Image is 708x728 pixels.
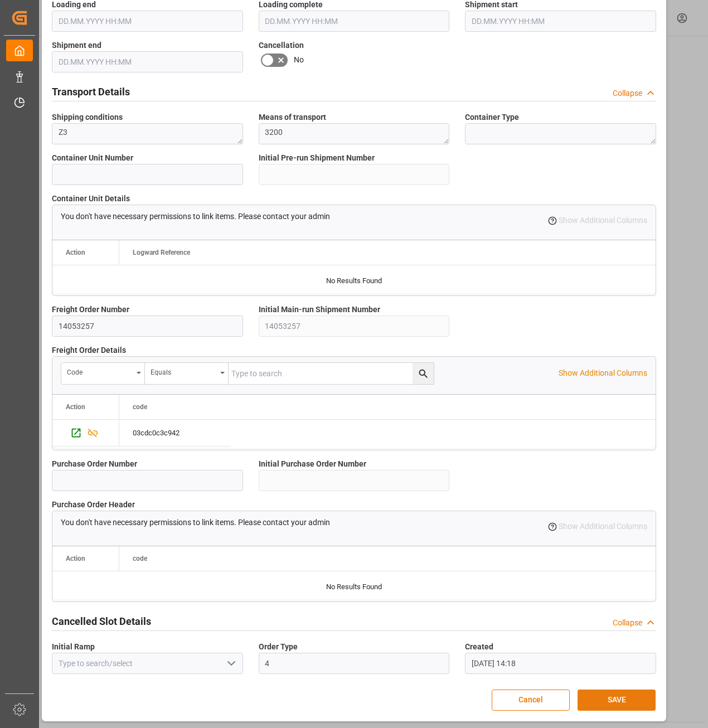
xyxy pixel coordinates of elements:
[465,641,493,653] span: Created
[52,11,243,32] input: DD.MM.YYYY HH:MM
[151,365,216,377] div: Equals
[259,304,380,316] span: Initial Main-run Shipment Number
[133,555,147,562] span: code
[52,193,130,205] span: Container Unit Details
[229,363,434,384] input: Type to search
[259,11,450,32] input: DD.MM.YYYY HH:MM
[66,249,85,256] div: Action
[259,152,375,164] span: Initial Pre-run Shipment Number
[52,40,101,51] span: Shipment end
[52,653,243,674] input: Type to search/select
[294,54,304,66] span: No
[52,111,123,123] span: Shipping conditions
[613,88,642,99] div: Collapse
[66,555,85,562] div: Action
[52,614,151,629] h2: Cancelled Slot Details
[52,152,133,164] span: Container Unit Number
[559,367,647,379] p: Show Additional Columns
[52,420,119,446] div: Press SPACE to select this row.
[145,363,229,384] button: open menu
[67,365,133,377] div: code
[492,690,570,711] button: Cancel
[133,249,190,256] span: Logward Reference
[465,11,656,32] input: DD.MM.YYYY HH:MM
[465,111,519,123] span: Container Type
[133,403,147,411] span: code
[52,499,135,511] span: Purchase Order Header
[66,403,85,411] div: Action
[61,517,330,528] p: You don't have necessary permissions to link items. Please contact your admin
[413,363,434,384] button: search button
[259,641,298,653] span: Order Type
[61,211,330,222] p: You don't have necessary permissions to link items. Please contact your admin
[465,653,656,674] input: DD.MM.YYYY HH:MM
[259,40,304,51] span: Cancellation
[52,344,126,356] span: Freight Order Details
[578,690,656,711] button: SAVE
[52,84,130,99] h2: Transport Details
[52,641,95,653] span: Initial Ramp
[259,458,366,470] span: Initial Purchase Order Number
[259,123,450,144] textarea: 3200
[259,111,326,123] span: Means of transport
[119,420,231,446] div: Press SPACE to select this row.
[613,617,642,629] div: Collapse
[52,458,137,470] span: Purchase Order Number
[61,363,145,384] button: open menu
[222,655,239,672] button: open menu
[119,420,231,446] div: 03cdc0c3c942
[52,304,129,316] span: Freight Order Number
[52,51,243,72] input: DD.MM.YYYY HH:MM
[52,123,243,144] textarea: Z3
